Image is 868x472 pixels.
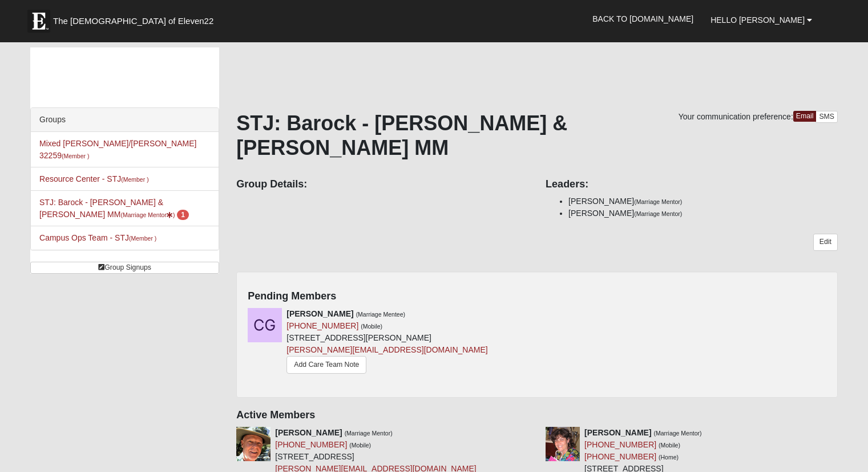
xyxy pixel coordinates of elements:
[39,139,196,160] a: Mixed [PERSON_NAME]/[PERSON_NAME] 32259(Member )
[345,430,393,437] small: (Marriage Mentor)
[31,108,219,132] div: Groups
[121,176,148,183] small: (Member )
[129,235,156,242] small: (Member )
[356,311,405,318] small: (Marriage Mentee)
[710,15,805,25] span: Hello [PERSON_NAME]
[634,198,682,205] small: (Marriage Mentor)
[659,442,680,449] small: (Mobile)
[568,195,838,207] li: [PERSON_NAME]
[653,430,701,437] small: (Marriage Mentor)
[53,15,213,27] span: The [DEMOGRAPHIC_DATA] of Eleven22
[568,207,838,219] li: [PERSON_NAME]
[27,10,50,33] img: Eleven22 logo
[286,356,366,374] a: Add Care Team Note
[236,111,838,160] h1: STJ: Barock - [PERSON_NAME] & [PERSON_NAME] MM
[62,153,89,159] small: (Member )
[275,440,347,449] a: [PHONE_NUMBER]
[584,428,651,437] strong: [PERSON_NAME]
[39,233,156,242] a: Campus Ops Team - STJ(Member )
[39,174,149,183] a: Resource Center - STJ(Member )
[286,309,353,318] strong: [PERSON_NAME]
[236,178,528,191] h4: Group Details:
[286,345,487,354] a: [PERSON_NAME][EMAIL_ADDRESS][DOMAIN_NAME]
[286,308,487,378] div: [STREET_ADDRESS][PERSON_NAME]
[39,198,189,219] a: STJ: Barock - [PERSON_NAME] & [PERSON_NAME] MM(Marriage Mentor) 1
[120,211,175,218] small: (Marriage Mentor )
[236,409,838,422] h4: Active Members
[30,262,219,274] a: Group Signups
[546,178,838,191] h4: Leaders:
[22,4,250,33] a: The [DEMOGRAPHIC_DATA] of Eleven22
[361,323,382,330] small: (Mobile)
[815,111,838,123] a: SMS
[248,290,826,303] h4: Pending Members
[634,210,682,217] small: (Marriage Mentor)
[702,6,821,34] a: Hello [PERSON_NAME]
[584,440,656,449] a: [PHONE_NUMBER]
[275,428,342,437] strong: [PERSON_NAME]
[584,5,702,33] a: Back to [DOMAIN_NAME]
[286,321,358,330] a: [PHONE_NUMBER]
[349,442,371,449] small: (Mobile)
[679,112,793,121] span: Your communication preference:
[177,210,189,220] span: number of pending members
[813,234,838,250] a: Edit
[793,111,817,122] a: Email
